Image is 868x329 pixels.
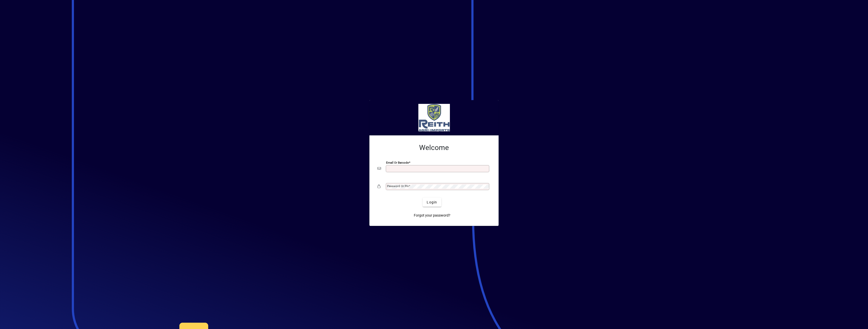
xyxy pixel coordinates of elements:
[414,213,450,218] span: Forgot your password?
[412,211,452,220] a: Forgot your password?
[387,184,409,188] mat-label: Password or Pin
[423,198,441,207] button: Login
[377,143,491,152] h2: Welcome
[427,200,437,205] span: Login
[386,161,409,164] mat-label: Email or Barcode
